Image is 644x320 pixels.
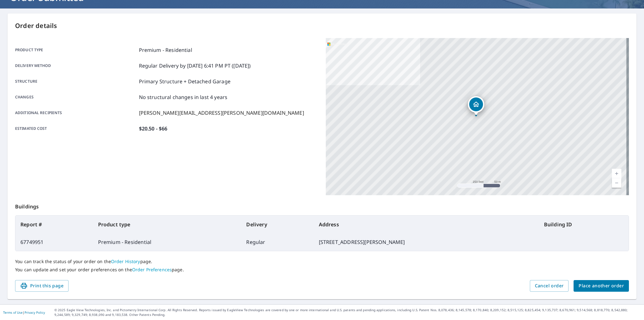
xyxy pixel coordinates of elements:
a: Privacy Policy [25,310,45,315]
p: No structural changes in last 4 years [139,93,228,101]
p: Order details [15,21,629,30]
p: [PERSON_NAME][EMAIL_ADDRESS][PERSON_NAME][DOMAIN_NAME] [139,109,304,117]
p: Premium - Residential [139,46,192,54]
button: Print this page [15,280,69,292]
a: Order History [111,258,140,264]
p: Estimated cost [15,125,136,132]
th: Delivery [241,216,314,233]
a: Current Level 17, Zoom In [612,169,621,178]
p: Regular Delivery by [DATE] 6:41 PM PT ([DATE]) [139,62,251,69]
p: Buildings [15,195,629,215]
p: $20.50 - $66 [139,125,168,132]
th: Product type [93,216,241,233]
th: Address [314,216,539,233]
p: Primary Structure + Detached Garage [139,78,230,85]
p: Delivery method [15,62,136,69]
div: Dropped pin, building 1, Residential property, 1340 Graham St Saint Louis, MO 63139 [468,96,484,116]
button: Cancel order [530,280,569,292]
td: 67749951 [15,233,93,251]
p: © 2025 Eagle View Technologies, Inc. and Pictometry International Corp. All Rights Reserved. Repo... [54,308,641,317]
span: Print this page [20,282,64,290]
th: Building ID [539,216,629,233]
span: Cancel order [535,282,564,290]
button: Place another order [574,280,629,292]
a: Terms of Use [3,310,23,315]
td: Regular [241,233,314,251]
p: | [3,311,45,314]
p: You can track the status of your order on the page. [15,259,629,264]
p: You can update and set your order preferences on the page. [15,267,629,273]
a: Order Preferences [132,267,172,273]
td: [STREET_ADDRESS][PERSON_NAME] [314,233,539,251]
td: Premium - Residential [93,233,241,251]
p: Additional recipients [15,109,136,117]
p: Structure [15,78,136,85]
a: Current Level 17, Zoom Out [612,178,621,188]
p: Product type [15,46,136,54]
span: Place another order [579,282,624,290]
th: Report # [15,216,93,233]
p: Changes [15,93,136,101]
